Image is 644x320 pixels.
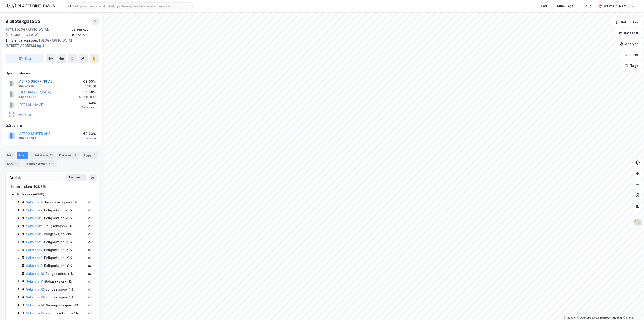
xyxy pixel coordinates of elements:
div: 2 Seksjoner [79,106,96,109]
button: Bokmerker [612,18,642,27]
img: logo.f888ab2527a4732fd821a326f86c7f29.svg [7,2,55,10]
div: - Boligseksjon - <1% [26,239,86,245]
div: - Boligseksjon - <1% [26,223,86,229]
div: - Boligseksjon - <1% [26,279,86,284]
button: Tag [5,54,44,63]
div: Transaksjoner [23,160,57,167]
a: Seksjon#15 [26,311,44,315]
div: Bygg [82,152,98,159]
div: 2 [73,153,78,158]
div: - Næringsseksjon - <1% [26,310,86,316]
button: Tags [621,61,642,70]
div: 996 779 890 [18,84,36,88]
div: - Boligseksjon - <1% [26,287,86,292]
img: Z [633,218,642,227]
div: [PERSON_NAME] [604,3,629,9]
a: Seksjon#10 [26,272,44,276]
a: Seksjon#14 [26,303,44,307]
a: Seksjon#2 [26,208,43,212]
span: Tilhørende adresser: [5,38,39,42]
a: Seksjon#11 [26,279,43,283]
a: Seksjon#5 [26,232,42,236]
div: ESG [5,160,21,167]
div: 842 566 142 [18,95,36,99]
iframe: Chat Widget [621,298,644,320]
button: Datasett [615,29,642,38]
a: Seksjon#8 [26,256,43,260]
a: Seksjon#6 [26,240,43,244]
a: Seksjon#3 [26,216,43,220]
div: 1 Seksjon [82,137,96,140]
div: - Boligseksjon - <1% [26,295,86,300]
div: Lørenskog, 108/216 [15,184,93,189]
input: Søk [13,174,63,181]
a: Seksjon#12 [26,287,44,291]
button: Ekspander [66,174,87,181]
a: OpenStreetMap [577,316,599,319]
div: 69.63% [82,79,96,84]
button: Filter [620,50,642,59]
div: Bolig [583,3,591,9]
div: - Næringsseksjon - 70% [26,200,86,205]
div: 6 Seksjoner [79,95,96,99]
a: Seksjon#4 [26,224,43,228]
div: [GEOGRAPHIC_DATA][STREET_ADDRESS] [5,38,95,49]
div: Leietakere [30,152,56,159]
div: 698 [48,161,55,166]
div: - Boligseksjon - <1% [26,255,86,261]
a: Seksjon#13 [26,295,44,299]
div: Info [5,152,15,159]
div: - Boligseksjon - <1% [26,215,86,221]
div: 989 427 091 [18,137,36,140]
div: - Boligseksjon - <1% [26,263,86,269]
div: 89 [14,161,19,166]
div: Datasett [57,152,80,159]
div: Gårdeiere [6,123,99,128]
div: 2 [92,153,97,158]
div: Lørenskog, 108/216 [72,27,99,38]
div: - Boligseksjon - <1% [26,247,86,253]
div: Mine Tags [557,3,574,9]
div: Hjemmelshaver [6,71,99,76]
div: - Boligseksjon - <1% [26,231,86,237]
div: Bibliotekgata 32 [5,18,41,25]
div: - Næringsseksjon - <1% [26,303,86,308]
div: - Boligseksjon - <1% [26,271,86,276]
div: Kart [541,3,547,9]
a: Mapbox [564,316,576,319]
div: Eiere [17,152,28,159]
div: Seksjoner ( 149 ) [21,192,93,197]
div: 1.38% [79,90,96,95]
div: 1473, [GEOGRAPHIC_DATA], [GEOGRAPHIC_DATA] [5,27,72,38]
div: 1 Seksjon [82,84,96,88]
div: 52 [49,153,54,158]
a: Seksjon#1 [26,200,42,204]
a: Seksjon#9 [26,264,43,268]
div: - Boligseksjon - <1% [26,208,86,213]
div: 69.63% [82,131,96,137]
input: Søk på adresse, matrikkel, gårdeiere, leietakere eller personer [71,3,192,10]
a: Seksjon#7 [26,248,43,252]
a: Improve this map [600,316,623,319]
div: 0.43% [79,100,96,106]
button: Analyse [616,39,642,49]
